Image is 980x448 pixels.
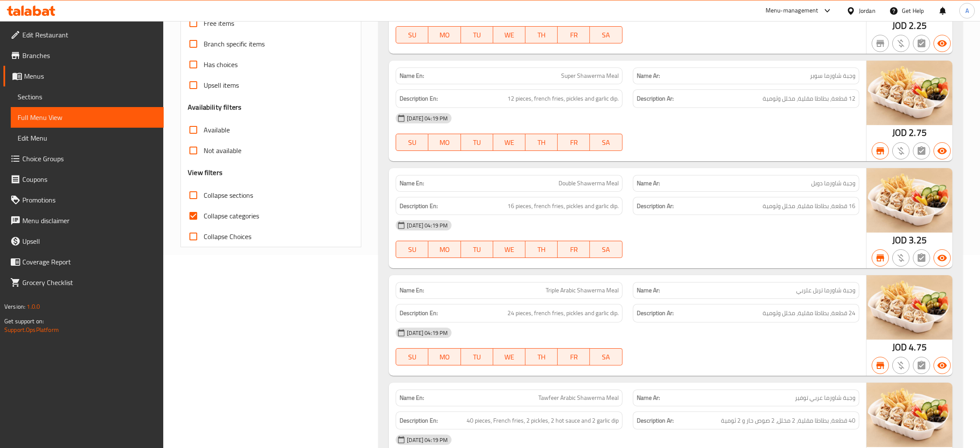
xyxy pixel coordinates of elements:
[188,102,241,112] h3: Availability filters
[11,107,164,128] a: Full Menu View
[892,249,910,267] button: Purchased item
[467,415,619,426] span: 40 pieces, French fries, 2 pickles, 2 hot sauce and 2 garlic dip
[637,93,674,104] strong: Description Ar:
[811,179,855,188] span: وجبة شاورما دوبل
[637,71,660,80] strong: Name Ar:
[3,169,164,190] a: Coupons
[461,241,493,258] button: TU
[913,249,930,267] button: Not has choices
[493,241,525,258] button: WE
[590,26,622,43] button: SA
[22,153,157,164] span: Choice Groups
[507,308,619,319] span: 24 pieces, french fries, pickles and garlic dip.
[18,133,157,143] span: Edit Menu
[529,136,554,149] span: TH
[428,26,461,43] button: MO
[867,61,953,125] img: meal637789068192095976.jpg
[497,351,522,363] span: WE
[934,357,951,374] button: Available
[766,6,818,16] div: Menu-management
[22,257,157,267] span: Coverage Report
[403,436,451,444] span: [DATE] 04:19 PM
[872,249,889,267] button: Branch specific item
[3,45,164,66] a: Branches
[810,71,855,80] span: وجبة شاورما سوبر
[872,35,889,52] button: Not branch specific item
[24,71,157,81] span: Menus
[400,243,425,256] span: SU
[493,134,525,151] button: WE
[400,71,424,80] strong: Name En:
[558,348,590,365] button: FR
[11,86,164,107] a: Sections
[590,348,622,365] button: SA
[396,241,428,258] button: SU
[204,190,253,200] span: Collapse sections
[795,393,855,402] span: وجبة شاورما عربي توفير
[18,112,157,123] span: Full Menu View
[27,301,40,312] span: 1.0.0
[461,348,493,365] button: TU
[18,92,157,102] span: Sections
[525,26,558,43] button: TH
[400,415,438,426] strong: Description En:
[497,29,522,41] span: WE
[892,35,910,52] button: Purchased item
[204,59,238,70] span: Has choices
[3,190,164,210] a: Promotions
[558,134,590,151] button: FR
[796,286,855,295] span: وجبة شاورما تربل علربي
[867,168,953,233] img: meal637789068341144652.jpg
[763,308,855,319] span: 24 قطعة، بطاطا مقلية، مخلل وثومية
[763,201,855,212] span: 16 قطعة، بطاطا مقلية، مخلل وثومية
[22,277,157,288] span: Grocery Checklist
[590,241,622,258] button: SA
[934,142,951,160] button: Available
[561,136,586,149] span: FR
[909,17,927,34] span: 2.25
[188,168,223,178] h3: View filters
[559,179,619,188] span: Double Shawerma Meal
[400,308,438,319] strong: Description En:
[913,142,930,160] button: Not has choices
[909,124,927,141] span: 2.75
[3,252,164,272] a: Coverage Report
[593,351,619,363] span: SA
[400,136,425,149] span: SU
[464,29,490,41] span: TU
[892,232,907,249] span: JOD
[913,357,930,374] button: Not has choices
[637,393,660,402] strong: Name Ar:
[400,93,438,104] strong: Description En:
[965,6,969,15] span: A
[892,142,910,160] button: Purchased item
[432,29,457,41] span: MO
[913,35,930,52] button: Not has choices
[22,50,157,61] span: Branches
[396,26,428,43] button: SU
[3,148,164,169] a: Choice Groups
[461,134,493,151] button: TU
[3,25,164,45] a: Edit Restaurant
[464,136,490,149] span: TU
[558,26,590,43] button: FR
[400,351,425,363] span: SU
[403,329,451,337] span: [DATE] 04:19 PM
[22,174,157,184] span: Coupons
[403,221,451,230] span: [DATE] 04:19 PM
[396,348,428,365] button: SU
[432,136,457,149] span: MO
[3,272,164,293] a: Grocery Checklist
[204,39,265,49] span: Branch specific items
[892,339,907,356] span: JOD
[637,179,660,188] strong: Name Ar:
[892,357,910,374] button: Purchased item
[561,29,586,41] span: FR
[396,134,428,151] button: SU
[4,316,44,327] span: Get support on:
[497,136,522,149] span: WE
[403,114,451,123] span: [DATE] 04:19 PM
[204,18,234,28] span: Free items
[204,125,230,135] span: Available
[525,241,558,258] button: TH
